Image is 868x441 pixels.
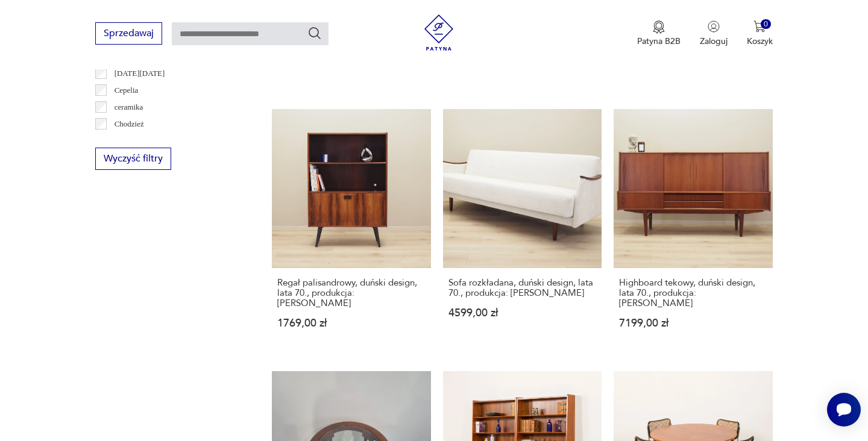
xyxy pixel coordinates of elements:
p: Patyna B2B [637,36,681,47]
button: Wyczyść filtry [95,148,171,170]
p: Ćmielów [115,134,143,148]
p: Cepelia [115,84,139,97]
p: Koszyk [747,36,773,47]
p: Chodzież [115,117,144,131]
img: Patyna - sklep z meblami i dekoracjami vintage [421,14,457,51]
button: Zaloguj [700,20,728,47]
img: Ikona medalu [653,20,665,34]
p: ceramika [115,101,143,114]
a: Ikona medaluPatyna B2B [637,20,681,47]
img: Ikona koszyka [753,20,766,33]
button: 0Koszyk [747,20,773,47]
button: Sprzedawaj [95,22,162,45]
h3: Sofa rozkładana, duński design, lata 70., produkcja: [PERSON_NAME] [448,278,596,298]
a: Sprzedawaj [95,30,162,39]
div: 0 [761,19,771,30]
p: 7199,00 zł [619,318,767,328]
button: Patyna B2B [637,20,681,47]
h3: Regał palisandrowy, duński design, lata 70., produkcja: [PERSON_NAME] [277,278,425,308]
p: 1769,00 zł [277,318,425,328]
button: Szukaj [307,26,322,40]
a: Highboard tekowy, duński design, lata 70., produkcja: DaniaHighboard tekowy, duński design, lata ... [614,109,772,351]
iframe: Smartsupp widget button [827,393,861,427]
p: Zaloguj [700,36,728,47]
img: Ikonka użytkownika [708,20,720,33]
a: Regał palisandrowy, duński design, lata 70., produkcja: DaniaRegał palisandrowy, duński design, l... [272,109,430,351]
h3: Highboard tekowy, duński design, lata 70., produkcja: [PERSON_NAME] [619,278,767,308]
p: 4599,00 zł [448,308,596,318]
p: [DATE][DATE] [115,67,165,80]
a: Sofa rozkładana, duński design, lata 70., produkcja: DaniaSofa rozkładana, duński design, lata 70... [443,109,602,351]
